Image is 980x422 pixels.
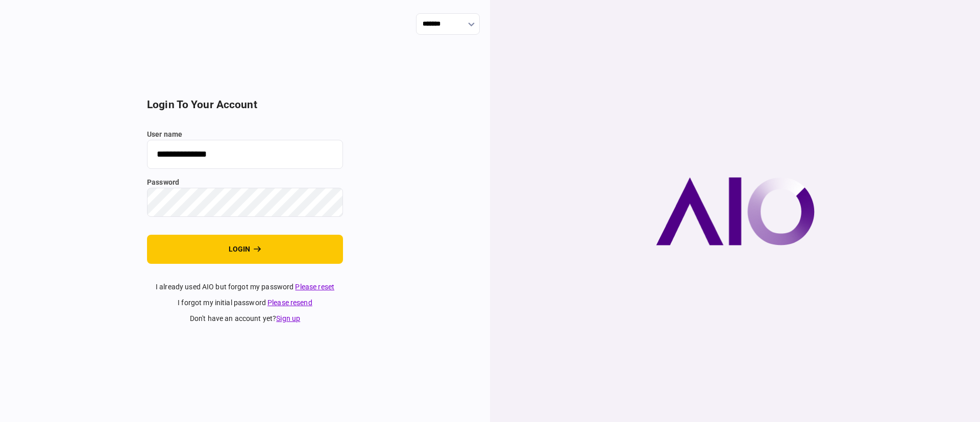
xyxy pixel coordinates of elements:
a: Please reset [295,283,334,291]
div: I already used AIO but forgot my password [147,282,343,292]
img: AIO company logo [656,177,815,245]
a: Please resend [267,299,312,307]
div: I forgot my initial password [147,297,343,308]
input: user name [147,140,343,169]
a: Sign up [276,314,300,322]
label: password [147,177,343,188]
input: show language options [416,13,480,35]
label: user name [147,129,343,140]
div: don't have an account yet ? [147,313,343,324]
button: login [147,235,343,264]
input: password [147,188,343,217]
h2: login to your account [147,98,343,111]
